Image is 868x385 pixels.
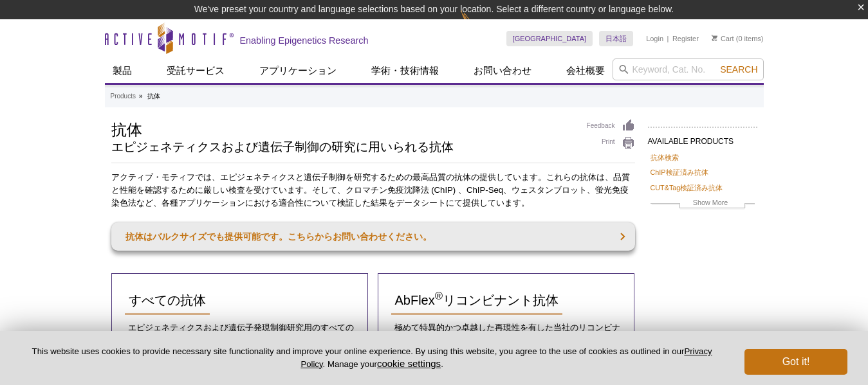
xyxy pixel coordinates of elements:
a: Cart [712,34,734,43]
button: cookie settings [377,358,441,369]
p: エピジェネティクスおよび遺伝子発現制御研究用のすべての抗体 [125,321,355,347]
a: 製品 [105,58,140,83]
li: (0 items) [712,31,764,46]
a: 学術・技術情報 [364,58,447,83]
button: Search [716,64,761,75]
h2: AVAILABLE PRODUCTS [648,127,757,150]
h2: Enabling Epigenetics Research [240,35,369,46]
h1: 抗体 [111,119,574,138]
img: Change Here [461,10,495,40]
input: Keyword, Cat. No. [613,58,764,80]
a: お問い合わせ [466,58,539,83]
sup: ® [435,291,443,303]
p: This website uses cookies to provide necessary site functionality and improve your online experie... [21,346,723,370]
a: Login [646,34,663,43]
a: Print [587,136,635,150]
a: Privacy Policy [300,346,712,368]
a: 受託サービス [159,58,232,83]
p: 極めて特異的かつ卓越した再現性を有した当社のリコンビナント抗体 [391,321,621,347]
button: Got it! [744,349,847,375]
a: Show More [651,197,755,211]
a: Register [672,34,699,43]
p: ​アクティブ・モティフでは、エピジェネティクスと遺伝子制御を研究するための最高品質の抗体の提供しています。​これらの抗体は、品質と性能を確認するために厳しい検査を受けています。​そして、クロマチ... [111,171,635,210]
img: Your Cart [712,35,717,41]
a: アプリケーション [252,58,344,83]
a: ChIP検証済み抗体 [651,166,708,178]
a: [GEOGRAPHIC_DATA] [506,31,593,46]
a: すべての抗体 [125,287,210,315]
span: Search [720,64,757,75]
a: 抗体はバルクサイズでも提供可能です。こちらからお問い合わせください。 [111,222,635,251]
h2: エピジェネティクスおよび遺伝子制御の研究に用いられる抗体 [111,141,574,153]
li: | [667,31,669,46]
a: 日本語 [599,31,633,46]
li: 抗体 [147,93,160,100]
a: Feedback [587,119,635,133]
a: CUT&Tag検証済み抗体 [651,182,723,193]
a: Products [111,91,136,102]
span: AbFlex リコンビナント抗体 [395,293,559,307]
a: AbFlex®リコンビナント抗体 [391,287,563,315]
a: 抗体検索 [651,152,679,163]
li: » [139,93,143,100]
span: すべての抗体 [129,293,206,307]
a: 会社概要 [559,58,613,83]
